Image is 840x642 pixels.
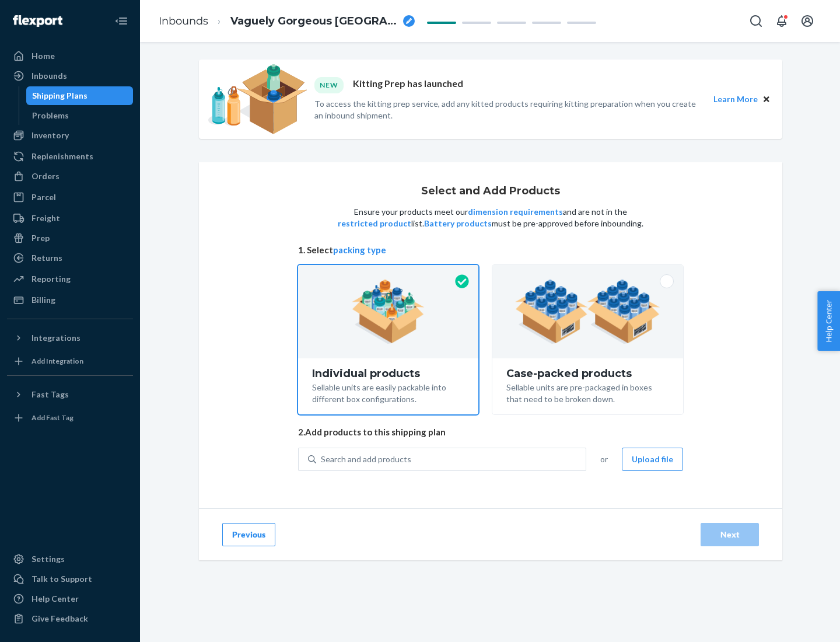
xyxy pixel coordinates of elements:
a: Returns [7,249,133,267]
div: Individual products [312,368,464,379]
button: Previous [222,523,275,546]
div: Returns [32,252,62,264]
button: Give Feedback [7,609,133,628]
button: Open account menu [796,9,819,33]
a: Add Integration [7,352,133,371]
span: Vaguely Gorgeous Newfoundland [230,14,398,29]
a: Inventory [7,126,133,145]
a: Add Fast Tag [7,409,133,427]
div: Billing [32,294,55,306]
a: Home [7,47,133,65]
img: individual-pack.facf35554cb0f1810c75b2bd6df2d64e.png [352,280,425,344]
div: Home [32,50,55,62]
div: NEW [314,77,344,93]
a: Talk to Support [7,570,133,588]
div: Parcel [32,191,56,203]
button: Next [701,523,759,546]
div: Shipping Plans [32,90,87,102]
button: Help Center [817,291,840,351]
div: Add Fast Tag [32,413,73,423]
div: Help Center [32,593,79,605]
div: Add Integration [32,356,83,366]
p: Kitting Prep has launched [353,77,463,93]
a: Parcel [7,188,133,207]
button: dimension requirements [468,206,563,218]
div: Inbounds [32,70,67,82]
a: Reporting [7,270,133,288]
p: Ensure your products meet our and are not in the list. must be pre-approved before inbounding. [337,206,645,229]
a: Billing [7,291,133,309]
span: 2. Add products to this shipping plan [298,426,683,438]
span: 1. Select [298,244,683,256]
div: Replenishments [32,151,93,162]
div: Case-packed products [506,368,669,379]
div: Search and add products [321,453,411,465]
div: Give Feedback [32,613,88,624]
p: To access the kitting prep service, add any kitted products requiring kitting preparation when yo... [314,98,703,121]
a: Help Center [7,589,133,608]
button: Learn More [713,93,758,106]
div: Next [710,529,749,540]
span: or [600,453,608,465]
div: Orders [32,170,60,182]
div: Prep [32,232,50,244]
button: Fast Tags [7,385,133,404]
a: Replenishments [7,147,133,166]
a: Orders [7,167,133,186]
div: Problems [32,110,69,121]
button: Battery products [424,218,492,229]
div: Inventory [32,130,69,141]
a: Problems [26,106,134,125]
a: Inbounds [7,67,133,85]
a: Freight [7,209,133,228]
h1: Select and Add Products [421,186,560,197]
button: restricted product [338,218,411,229]
button: Close Navigation [110,9,133,33]
div: Fast Tags [32,389,69,400]
div: Sellable units are easily packable into different box configurations. [312,379,464,405]
ol: breadcrumbs [149,4,424,39]
div: Freight [32,212,60,224]
a: Prep [7,229,133,247]
div: Settings [32,553,65,565]
a: Settings [7,550,133,568]
button: Close [760,93,773,106]
button: Integrations [7,329,133,347]
a: Inbounds [159,15,208,27]
div: Sellable units are pre-packaged in boxes that need to be broken down. [506,379,669,405]
button: Upload file [622,448,683,471]
div: Integrations [32,332,80,344]
img: case-pack.59cecea509d18c883b923b81aeac6d0b.png [515,280,660,344]
img: Flexport logo [13,15,62,27]
button: Open notifications [770,9,793,33]
div: Reporting [32,273,71,285]
button: packing type [333,244,386,256]
button: Open Search Box [744,9,768,33]
a: Shipping Plans [26,86,134,105]
div: Talk to Support [32,573,92,585]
